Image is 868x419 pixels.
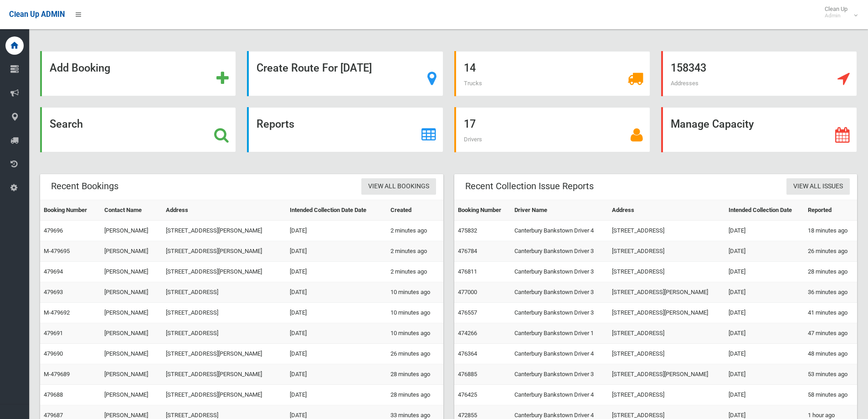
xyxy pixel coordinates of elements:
strong: Create Route For [DATE] [257,62,372,74]
a: 476364 [458,350,477,357]
a: 479696 [44,227,63,234]
a: Reports [247,107,443,152]
td: 58 minutes ago [804,385,857,405]
td: 2 minutes ago [387,262,443,282]
a: 476425 [458,391,477,398]
td: 18 minutes ago [804,221,857,241]
th: Intended Collection Date Date [286,200,387,221]
header: Recent Collection Issue Reports [454,177,605,195]
td: [DATE] [286,221,387,241]
td: [STREET_ADDRESS][PERSON_NAME] [608,364,724,385]
span: Drivers [464,136,482,143]
a: 476784 [458,248,477,254]
a: 479690 [44,350,63,357]
td: [STREET_ADDRESS] [608,344,724,364]
td: [STREET_ADDRESS] [608,241,724,262]
td: [DATE] [725,323,804,344]
a: Search [40,107,236,152]
td: [DATE] [286,241,387,262]
td: 26 minutes ago [804,241,857,262]
td: [DATE] [286,262,387,282]
td: 41 minutes ago [804,303,857,323]
a: Add Booking [40,51,236,96]
td: [DATE] [286,282,387,303]
td: Canterbury Bankstown Driver 3 [511,282,608,303]
td: [STREET_ADDRESS] [608,262,724,282]
th: Intended Collection Date [725,200,804,221]
td: [STREET_ADDRESS][PERSON_NAME] [162,221,286,241]
td: 36 minutes ago [804,282,857,303]
td: [STREET_ADDRESS] [608,385,724,405]
td: 28 minutes ago [387,385,443,405]
td: [PERSON_NAME] [101,344,162,364]
a: M-479692 [44,309,70,316]
a: 476811 [458,268,477,275]
td: [DATE] [286,385,387,405]
span: Clean Up [820,5,857,19]
td: [DATE] [286,303,387,323]
a: 479694 [44,268,63,275]
td: 10 minutes ago [387,282,443,303]
td: [DATE] [725,385,804,405]
a: 472855 [458,412,477,419]
td: [DATE] [725,303,804,323]
a: 476557 [458,309,477,316]
td: Canterbury Bankstown Driver 3 [511,241,608,262]
td: [STREET_ADDRESS][PERSON_NAME] [162,385,286,405]
td: [PERSON_NAME] [101,221,162,241]
a: View All Bookings [361,178,436,195]
td: [STREET_ADDRESS] [608,221,724,241]
td: Canterbury Bankstown Driver 1 [511,323,608,344]
strong: Search [50,118,83,130]
a: M-479689 [44,371,70,378]
a: 14 Trucks [454,51,650,96]
th: Address [608,200,724,221]
td: 26 minutes ago [387,344,443,364]
strong: 14 [464,62,476,74]
th: Contact Name [101,200,162,221]
td: Canterbury Bankstown Driver 4 [511,385,608,405]
th: Driver Name [511,200,608,221]
a: 475832 [458,227,477,234]
td: [PERSON_NAME] [101,364,162,385]
span: Clean Up ADMIN [9,10,65,19]
a: 158343 Addresses [661,51,857,96]
td: 53 minutes ago [804,364,857,385]
td: [STREET_ADDRESS] [608,323,724,344]
td: 47 minutes ago [804,323,857,344]
td: [PERSON_NAME] [101,323,162,344]
td: Canterbury Bankstown Driver 3 [511,303,608,323]
td: [PERSON_NAME] [101,385,162,405]
a: 476885 [458,371,477,378]
td: 2 minutes ago [387,221,443,241]
strong: Reports [257,118,294,130]
th: Created [387,200,443,221]
th: Booking Number [454,200,511,221]
a: 479693 [44,289,63,295]
strong: 17 [464,118,476,130]
a: Manage Capacity [661,107,857,152]
a: Create Route For [DATE] [247,51,443,96]
a: 479688 [44,391,63,398]
strong: 158343 [671,62,706,74]
td: [DATE] [286,364,387,385]
a: View All Issues [786,178,850,195]
a: 17 Drivers [454,107,650,152]
td: Canterbury Bankstown Driver 3 [511,262,608,282]
th: Booking Number [40,200,101,221]
td: 48 minutes ago [804,344,857,364]
td: [DATE] [725,221,804,241]
td: 10 minutes ago [387,323,443,344]
th: Address [162,200,286,221]
strong: Add Booking [50,62,110,74]
td: [DATE] [725,364,804,385]
td: [STREET_ADDRESS][PERSON_NAME] [162,364,286,385]
a: 474266 [458,330,477,336]
td: 28 minutes ago [387,364,443,385]
small: Admin [825,12,847,19]
td: [STREET_ADDRESS][PERSON_NAME] [608,282,724,303]
header: Recent Bookings [40,177,129,195]
td: Canterbury Bankstown Driver 4 [511,344,608,364]
td: [STREET_ADDRESS][PERSON_NAME] [162,241,286,262]
td: [STREET_ADDRESS] [162,303,286,323]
